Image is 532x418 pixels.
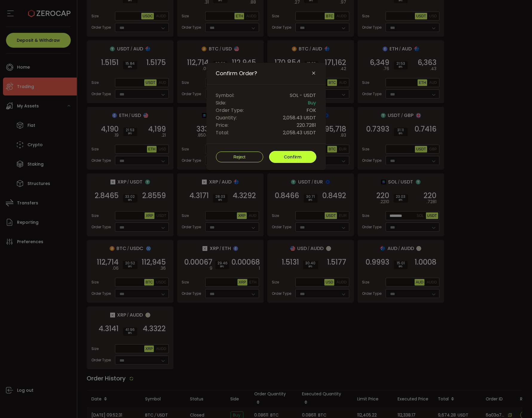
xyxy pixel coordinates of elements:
span: 2,058.43 USDT [283,114,316,121]
span: Buy [308,99,316,107]
span: Side: [216,99,226,107]
button: Confirm [269,151,316,163]
span: Quantity: [216,114,237,121]
span: Reject [234,155,246,159]
span: Order Type: [216,107,244,114]
iframe: Chat Widget [462,354,532,418]
span: Confirm [284,154,301,160]
span: Confirm Order? [216,70,257,77]
span: SOL - USDT [290,92,316,99]
span: Symbol: [216,92,234,99]
span: FOK [307,107,316,114]
div: Confirm Order? [206,63,326,170]
button: Close [312,71,316,76]
button: Reject [216,152,263,162]
span: 2,058.43 USDT [283,129,316,136]
span: 220.7281 [297,121,316,129]
span: Total: [216,129,229,136]
span: Price: [216,121,229,129]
